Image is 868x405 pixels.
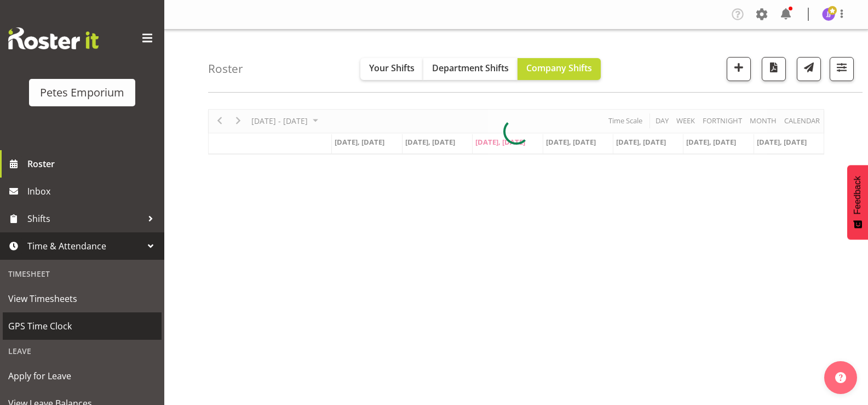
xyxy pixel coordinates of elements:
[27,156,159,172] span: Roster
[8,27,99,49] img: Rosterit website logo
[208,62,243,75] h4: Roster
[3,285,162,312] a: View Timesheets
[27,183,159,199] span: Inbox
[432,62,509,74] span: Department Shifts
[369,62,415,74] span: Your Shifts
[518,58,601,80] button: Company Shifts
[853,176,863,214] span: Feedback
[835,372,846,383] img: help-xxl-2.png
[526,62,592,74] span: Company Shifts
[830,57,854,81] button: Filter Shifts
[27,210,142,227] span: Shifts
[727,57,751,81] button: Add a new shift
[8,368,156,384] span: Apply for Leave
[3,362,162,390] a: Apply for Leave
[3,312,162,340] a: GPS Time Clock
[762,57,786,81] button: Download a PDF of the roster according to the set date range.
[40,84,124,101] div: Petes Emporium
[8,318,156,334] span: GPS Time Clock
[847,165,868,239] button: Feedback - Show survey
[797,57,821,81] button: Send a list of all shifts for the selected filtered period to all rostered employees.
[360,58,423,80] button: Your Shifts
[3,340,162,362] div: Leave
[8,290,156,307] span: View Timesheets
[27,238,142,254] span: Time & Attendance
[423,58,518,80] button: Department Shifts
[3,263,162,285] div: Timesheet
[822,8,835,21] img: janelle-jonkers702.jpg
